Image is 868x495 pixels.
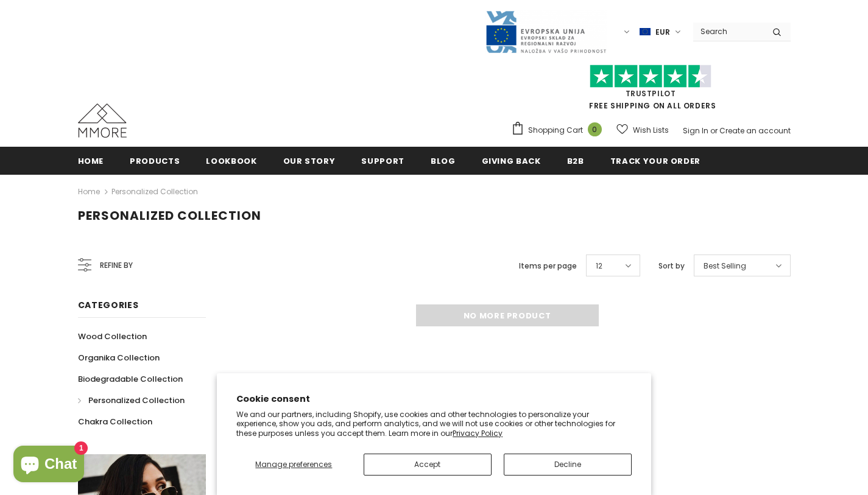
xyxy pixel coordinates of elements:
span: or [710,125,718,136]
inbox-online-store-chat: Shopify online store chat [10,446,88,485]
span: Manage preferences [255,459,332,469]
span: Best Selling [704,260,746,272]
span: Home [78,155,104,167]
img: MMORE Cases [78,104,127,138]
span: Giving back [482,155,541,167]
span: EUR [655,26,670,38]
a: support [361,147,404,174]
a: Chakra Collection [78,411,152,432]
p: We and our partners, including Shopify, use cookies and other technologies to personalize your ex... [236,410,632,438]
span: Lookbook [206,155,256,167]
img: Trust Pilot Stars [590,65,711,88]
a: B2B [567,147,584,174]
a: Our Story [283,147,336,174]
span: Personalized Collection [88,395,185,406]
a: Personalized Collection [78,390,185,411]
span: B2B [567,155,584,167]
a: Trustpilot [626,88,676,99]
span: Refine by [100,259,133,272]
a: Organika Collection [78,347,160,368]
a: Track your order [610,147,700,174]
a: Personalized Collection [111,186,198,197]
span: Our Story [283,155,336,167]
button: Decline [504,454,632,476]
span: Organika Collection [78,352,160,363]
a: Shopping Cart 0 [511,121,608,139]
input: Search Site [693,23,763,40]
span: Categories [78,299,139,311]
span: Wish Lists [633,124,669,136]
a: Sign In [683,125,708,136]
a: Wish Lists [616,119,669,141]
a: Home [78,147,104,174]
span: Biodegradable Collection [78,373,183,385]
a: Biodegradable Collection [78,368,183,390]
span: Personalized Collection [78,207,261,224]
label: Sort by [658,260,685,272]
span: FREE SHIPPING ON ALL ORDERS [511,70,791,111]
span: Products [130,155,180,167]
a: Home [78,184,100,199]
a: Products [130,147,180,174]
span: 12 [596,260,602,272]
a: Privacy Policy [453,428,503,438]
span: Shopping Cart [528,124,583,136]
span: Track your order [610,155,700,167]
a: Javni Razpis [485,26,607,37]
span: 0 [588,122,602,136]
button: Manage preferences [236,454,351,476]
a: Create an account [719,125,791,136]
label: Items per page [519,260,577,272]
a: Blog [431,147,456,174]
a: Wood Collection [78,326,147,347]
img: Javni Razpis [485,10,607,54]
h2: Cookie consent [236,393,632,405]
span: support [361,155,404,167]
span: Wood Collection [78,331,147,342]
span: Chakra Collection [78,416,152,427]
span: Blog [431,155,456,167]
a: Giving back [482,147,541,174]
a: Lookbook [206,147,256,174]
button: Accept [364,454,492,476]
